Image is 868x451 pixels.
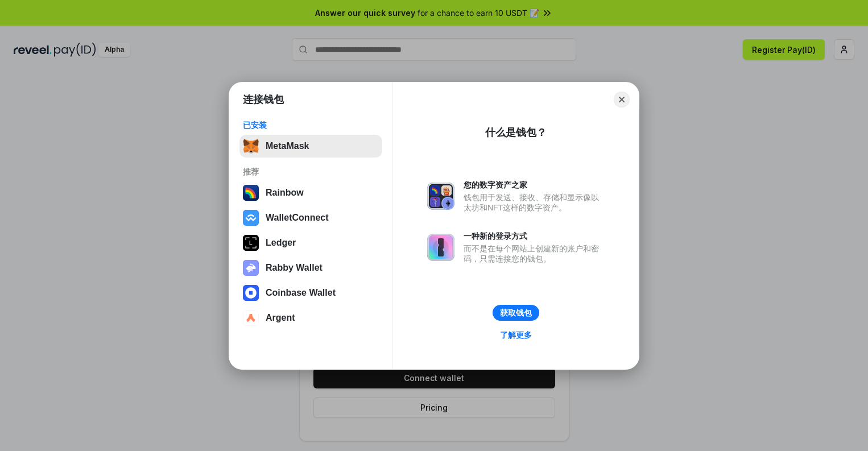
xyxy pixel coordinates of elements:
div: 推荐 [243,167,379,177]
div: 一种新的登录方式 [464,231,605,241]
button: Rabby Wallet [239,256,382,279]
div: Rainbow [266,188,304,198]
button: MetaMask [239,135,382,158]
div: Coinbase Wallet [266,288,336,298]
div: 钱包用于发送、接收、存储和显示像以太坊和NFT这样的数字资产。 [464,192,605,213]
button: Rainbow [239,181,382,204]
img: svg+xml,%3Csvg%20fill%3D%22none%22%20height%3D%2233%22%20viewBox%3D%220%200%2035%2033%22%20width%... [243,138,259,154]
div: WalletConnect [266,213,329,223]
div: 而不是在每个网站上创建新的账户和密码，只需连接您的钱包。 [464,243,605,264]
div: Rabby Wallet [266,263,323,273]
div: 获取钱包 [500,308,532,318]
button: Close [614,92,630,107]
img: svg+xml,%3Csvg%20xmlns%3D%22http%3A%2F%2Fwww.w3.org%2F2000%2Fsvg%22%20fill%3D%22none%22%20viewBox... [243,260,259,276]
img: svg+xml,%3Csvg%20xmlns%3D%22http%3A%2F%2Fwww.w3.org%2F2000%2Fsvg%22%20fill%3D%22none%22%20viewBox... [427,234,454,261]
div: 了解更多 [500,330,532,340]
img: svg+xml,%3Csvg%20width%3D%2228%22%20height%3D%2228%22%20viewBox%3D%220%200%2028%2028%22%20fill%3D... [243,285,259,301]
div: 您的数字资产之家 [464,180,605,190]
img: svg+xml,%3Csvg%20xmlns%3D%22http%3A%2F%2Fwww.w3.org%2F2000%2Fsvg%22%20width%3D%2228%22%20height%3... [243,235,259,251]
div: 已安装 [243,120,379,130]
img: svg+xml,%3Csvg%20xmlns%3D%22http%3A%2F%2Fwww.w3.org%2F2000%2Fsvg%22%20fill%3D%22none%22%20viewBox... [427,183,454,210]
div: 什么是钱包？ [485,126,547,139]
a: 了解更多 [493,328,539,342]
button: Coinbase Wallet [239,282,382,304]
button: 获取钱包 [493,305,539,321]
button: Ledger [239,231,382,254]
img: svg+xml,%3Csvg%20width%3D%2228%22%20height%3D%2228%22%20viewBox%3D%220%200%2028%2028%22%20fill%3D... [243,310,259,326]
h1: 连接钱包 [243,93,284,106]
div: Argent [266,313,295,323]
button: Argent [239,307,382,329]
button: WalletConnect [239,206,382,229]
img: svg+xml,%3Csvg%20width%3D%22120%22%20height%3D%22120%22%20viewBox%3D%220%200%20120%20120%22%20fil... [243,185,259,201]
img: svg+xml,%3Csvg%20width%3D%2228%22%20height%3D%2228%22%20viewBox%3D%220%200%2028%2028%22%20fill%3D... [243,210,259,226]
div: MetaMask [266,141,309,151]
div: Ledger [266,238,296,248]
